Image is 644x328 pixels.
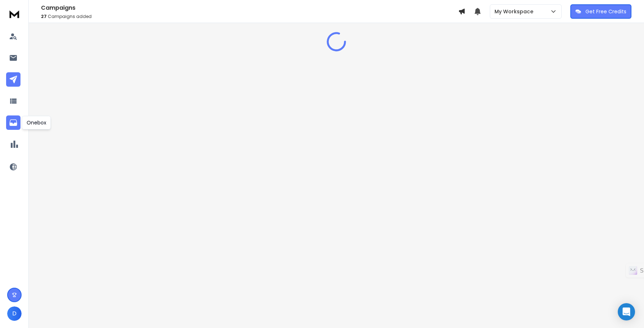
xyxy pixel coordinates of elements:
img: logo [7,7,22,20]
p: My Workspace [494,8,536,15]
p: Campaigns added [41,14,458,19]
div: Open Intercom Messenger [618,303,635,320]
div: Onebox [22,116,51,129]
button: D [7,306,22,321]
p: Get Free Credits [585,8,626,15]
span: 27 [41,13,47,19]
h1: Campaigns [41,4,458,12]
button: Get Free Credits [570,4,631,19]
